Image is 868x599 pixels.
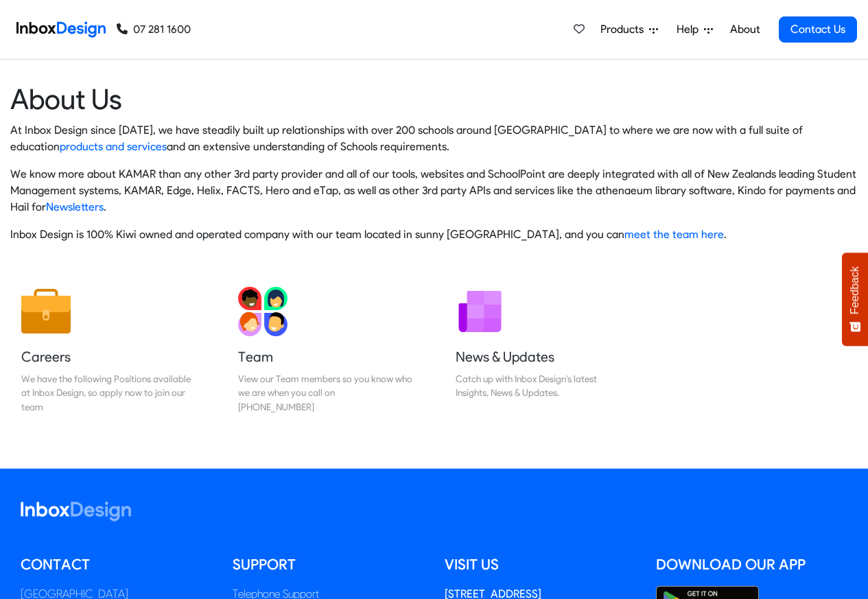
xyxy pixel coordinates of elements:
span: Feedback [849,266,861,314]
img: 2022_01_13_icon_job.svg [21,287,71,336]
button: Feedback - Show survey [842,252,868,346]
h5: Support [233,554,424,575]
a: Help [671,16,718,43]
span: Help [677,21,704,38]
p: Inbox Design is 100% Kiwi owned and operated company with our team located in sunny [GEOGRAPHIC_D... [10,226,858,243]
h5: Visit us [445,554,636,575]
div: Catch up with Inbox Design's latest Insights, News & Updates. [456,372,630,400]
div: View our Team members so you know who we are when you call on [PHONE_NUMBER] [238,372,412,414]
a: Newsletters [46,200,104,213]
img: 2022_01_13_icon_team.svg [238,287,288,336]
div: We have the following Positions available at Inbox Design, so apply now to join our team [21,372,196,414]
a: Products [595,16,664,43]
h5: Careers [21,347,196,366]
h5: News & Updates [456,347,630,366]
p: At Inbox Design since [DATE], we have steadily built up relationships with over 200 schools aroun... [10,122,858,155]
h5: Download our App [656,554,847,575]
a: About [726,16,764,43]
h5: Team [238,347,412,366]
a: products and services [60,140,167,153]
a: News & Updates Catch up with Inbox Design's latest Insights, News & Updates. [445,276,641,425]
span: Products [600,21,649,38]
a: Contact Us [779,16,857,43]
a: Careers We have the following Positions available at Inbox Design, so apply now to join our team [10,276,207,425]
heading: About Us [10,82,858,117]
img: 2022_01_12_icon_newsletter.svg [456,287,505,336]
a: meet the team here [624,228,724,241]
a: 07 281 1600 [117,21,191,38]
p: We know more about KAMAR than any other 3rd party provider and all of our tools, websites and Sch... [10,166,858,215]
img: logo_inboxdesign_white.svg [21,502,131,521]
h5: Contact [21,554,212,575]
a: Team View our Team members so you know who we are when you call on [PHONE_NUMBER] [227,276,423,425]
